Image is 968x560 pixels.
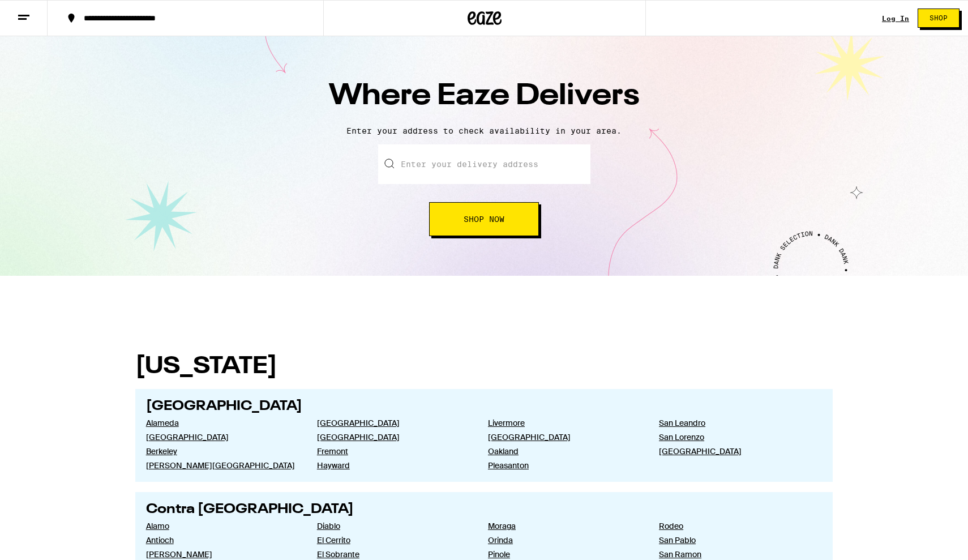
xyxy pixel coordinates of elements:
[146,460,299,471] a: [PERSON_NAME][GEOGRAPHIC_DATA]
[659,521,812,531] a: Rodeo
[146,446,299,456] a: Berkeley
[317,549,470,559] a: El Sobrante
[464,215,504,223] span: Shop Now
[659,535,812,545] a: San Pablo
[488,432,641,442] a: [GEOGRAPHIC_DATA]
[317,460,470,471] a: Hayward
[378,144,590,184] input: Enter your delivery address
[429,202,539,236] button: Shop Now
[317,432,470,442] a: [GEOGRAPHIC_DATA]
[7,8,82,17] span: Hi. Need any help?
[317,418,470,428] a: [GEOGRAPHIC_DATA]
[146,432,299,442] a: [GEOGRAPHIC_DATA]
[317,446,470,456] a: Fremont
[146,503,823,516] h2: Contra [GEOGRAPHIC_DATA]
[286,76,682,117] h1: Where Eaze Delivers
[146,521,299,531] a: Alamo
[146,400,823,413] h2: [GEOGRAPHIC_DATA]
[11,126,957,135] p: Enter your address to check availability in your area.
[317,521,470,531] a: Diablo
[146,535,299,545] a: Antioch
[909,8,968,28] a: Shop
[488,418,641,428] a: Livermore
[930,15,948,22] span: Shop
[659,446,812,456] a: [GEOGRAPHIC_DATA]
[317,535,470,545] a: El Cerrito
[146,418,299,428] a: Alameda
[659,418,812,428] a: San Leandro
[918,8,960,28] button: Shop
[488,460,641,471] a: Pleasanton
[659,549,812,559] a: San Ramon
[488,549,641,559] a: Pinole
[882,15,909,22] a: Log In
[135,355,833,379] h1: [US_STATE]
[146,549,299,559] a: [PERSON_NAME]
[659,432,812,442] a: San Lorenzo
[488,535,641,545] a: Orinda
[488,521,641,531] a: Moraga
[488,446,641,456] a: Oakland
